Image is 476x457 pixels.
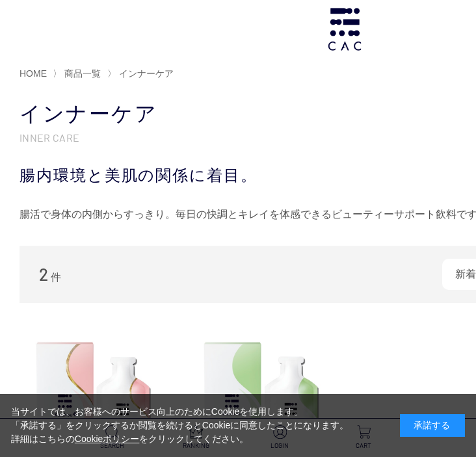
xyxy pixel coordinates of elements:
span: 件 [51,272,61,283]
div: 承諾する [400,414,465,437]
a: 商品一覧 [62,68,101,79]
span: 商品一覧 [64,68,101,79]
div: 当サイトでは、お客様へのサービス向上のためにCookieを使用します。 「承諾する」をクリックするか閲覧を続けるとCookieに同意したことになります。 詳細はこちらの をクリックしてください。 [11,405,349,446]
img: logo [326,8,364,51]
li: 〉 [53,68,104,80]
span: 2 [39,264,48,284]
li: 〉 [107,68,177,80]
a: インナーケア [116,68,174,79]
span: インナーケア [119,68,174,79]
a: HOME [20,68,47,79]
a: Cookieポリシー [75,434,140,444]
